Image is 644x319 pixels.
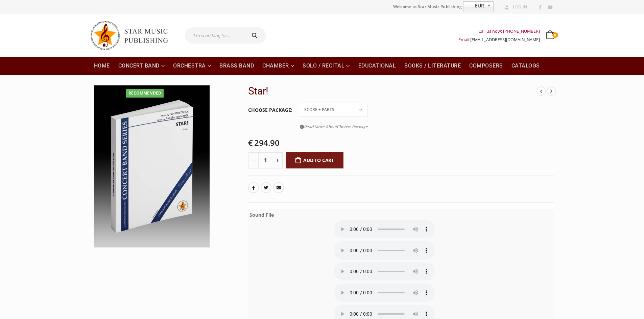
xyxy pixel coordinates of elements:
button: Add to cart [286,152,344,168]
button: Search [245,27,266,44]
a: Catalogs [507,57,544,75]
a: Twitter [261,182,271,193]
a: Chamber [258,57,298,75]
input: Product quantity [258,152,273,168]
div: Recommended [126,89,164,98]
a: Composers [465,57,507,75]
input: I'm searching for... [185,27,245,44]
span: Welcome to Star Music Publishing [393,2,462,12]
span: Choose Package [337,124,368,130]
img: SMP-10-0016 3D [94,85,210,247]
a: Concert Band [114,57,169,75]
a: Orchestra [169,57,215,75]
a: Solo / Recital [299,57,354,75]
a: Home [90,57,114,75]
span: € [248,137,253,148]
a: Facebook [248,182,259,193]
label: Choose Package [248,103,292,117]
a: Facebook [536,3,545,12]
a: Log In [502,3,527,11]
b: Sound File [249,212,274,218]
a: Read More AboutChoose Package [300,123,368,131]
a: [EMAIL_ADDRESS][DOMAIN_NAME] [470,37,540,43]
a: Educational [354,57,400,75]
bdi: 294.90 [248,137,280,148]
button: - [248,152,259,168]
h2: Star! [248,85,537,97]
div: Call us now: [PHONE_NUMBER] [458,27,540,35]
a: Youtube [546,3,554,12]
span: EUR [463,2,484,10]
a: Books / Literature [400,57,465,75]
span: 0 [552,32,558,38]
div: Email: [458,35,540,44]
a: Email [273,182,284,193]
button: + [273,152,283,168]
img: Star Music Publishing [90,18,174,53]
a: Brass Band [215,57,258,75]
